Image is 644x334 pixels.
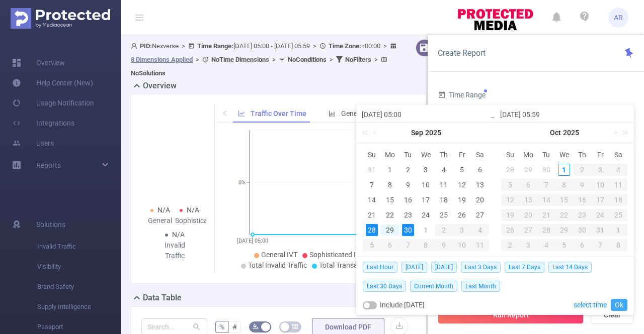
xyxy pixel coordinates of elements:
[420,179,432,191] div: 10
[288,56,327,63] b: No Conditions
[555,177,574,192] td: October 8, 2025
[363,192,381,207] td: September 14, 2025
[363,162,381,177] td: August 31, 2025
[417,239,435,251] div: 8
[131,69,166,77] b: No Solutions
[501,192,519,207] td: October 12, 2025
[371,123,380,143] a: Previous month (PageUp)
[402,179,414,191] div: 9
[319,261,377,269] span: Total Transactions
[381,177,399,192] td: September 8, 2025
[501,238,519,253] td: November 2, 2025
[366,179,378,191] div: 7
[438,164,450,176] div: 4
[438,306,584,324] button: Run Report
[453,150,471,159] span: Fr
[222,110,228,116] i: icon: left
[36,161,61,169] span: Reports
[420,209,432,221] div: 24
[435,238,453,253] td: October 9, 2025
[37,257,121,277] span: Visibility
[438,209,450,221] div: 25
[438,48,486,58] span: Create Report
[609,147,627,162] th: Sat
[614,8,623,28] span: AR
[573,209,591,221] div: 23
[160,240,190,261] div: Invalid Traffic
[461,281,500,292] span: Last Month
[435,222,453,238] td: October 2, 2025
[609,209,627,221] div: 25
[309,251,364,259] span: Sophisticated IVT
[417,238,435,253] td: October 8, 2025
[438,194,450,206] div: 18
[261,251,297,259] span: General IVT
[471,222,489,238] td: October 4, 2025
[435,224,453,236] div: 2
[471,239,489,251] div: 11
[219,323,224,331] span: %
[453,238,471,253] td: October 10, 2025
[537,194,555,206] div: 14
[362,108,490,121] input: Start date
[363,147,381,162] th: Sun
[399,238,417,253] td: October 7, 2025
[501,147,519,162] th: Sun
[537,222,555,238] td: October 28, 2025
[363,295,425,314] div: Include [DATE]
[501,209,519,221] div: 19
[591,306,634,324] button: Clear
[591,224,609,236] div: 31
[537,207,555,222] td: October 21, 2025
[384,209,396,221] div: 22
[537,224,555,236] div: 28
[591,147,609,162] th: Fri
[591,164,609,176] div: 3
[292,323,298,329] i: icon: table
[363,222,381,238] td: September 28, 2025
[519,222,537,238] td: October 27, 2025
[345,56,371,63] b: No Filters
[453,162,471,177] td: September 5, 2025
[555,162,574,177] td: October 1, 2025
[417,162,435,177] td: September 3, 2025
[501,194,519,206] div: 12
[591,207,609,222] td: October 24, 2025
[238,110,245,117] i: icon: line-chart
[609,222,627,238] td: November 1, 2025
[456,179,468,191] div: 12
[131,42,399,77] span: Nexverse [DATE] 05:00 - [DATE] 05:59 +00:00
[371,56,381,63] span: >
[573,147,591,162] th: Thu
[501,179,519,191] div: 5
[380,42,390,50] span: >
[537,162,555,177] td: September 30, 2025
[410,281,457,292] span: Current Month
[474,194,486,206] div: 20
[435,162,453,177] td: September 4, 2025
[504,164,516,176] div: 28
[555,194,574,206] div: 15
[456,164,468,176] div: 5
[573,207,591,222] td: October 23, 2025
[474,164,486,176] div: 6
[211,56,269,63] b: No Time Dimensions
[363,150,381,159] span: Su
[399,177,417,192] td: September 9, 2025
[193,56,202,63] span: >
[310,42,319,50] span: >
[327,56,336,63] span: >
[253,323,259,329] i: icon: bg-colors
[591,162,609,177] td: October 3, 2025
[537,238,555,253] td: November 4, 2025
[269,56,279,63] span: >
[471,207,489,222] td: September 27, 2025
[197,42,233,50] b: Time Range:
[36,155,61,175] a: Reports
[143,80,177,92] h2: Overview
[537,150,555,159] span: Tu
[435,239,453,251] div: 9
[574,295,607,314] a: select time
[179,42,188,50] span: >
[172,231,185,239] span: N/A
